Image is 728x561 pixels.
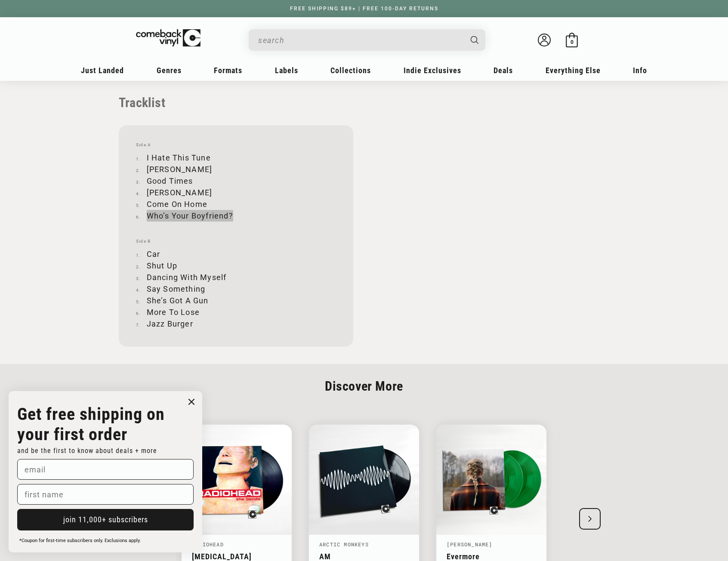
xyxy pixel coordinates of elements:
p: Tracklist [119,95,353,110]
span: Info [633,66,647,75]
a: Arctic Monkeys [319,541,369,548]
li: Jazz Burger [136,318,336,330]
a: Evermore [447,552,536,561]
button: join 11,000+ subscribers [17,509,194,530]
span: 0 [571,39,574,45]
li: Say Something [136,283,336,295]
span: Just Landed [81,66,124,75]
a: FREE SHIPPING $89+ | FREE 100-DAY RETURNS [281,6,447,12]
a: Radiohead [192,541,224,548]
li: Come On Home [136,198,336,210]
span: Side A [136,142,336,148]
li: Good Times [136,175,336,187]
span: Collections [330,66,371,75]
span: Side B [136,239,336,244]
li: Car [136,248,336,260]
a: [MEDICAL_DATA] [192,552,281,561]
li: I Hate This Tune [136,152,336,163]
strong: Get free shipping on your first order [17,404,165,444]
span: Deals [494,66,513,75]
span: Genres [157,66,182,75]
input: first name [17,484,194,505]
li: Shut Up [136,260,336,271]
li: [PERSON_NAME] [136,163,336,175]
button: Close dialog [185,395,198,408]
span: Formats [214,66,242,75]
span: Indie Exclusives [404,66,461,75]
span: and be the first to know about deals + more [17,447,157,455]
a: [PERSON_NAME] [447,541,493,548]
a: AM [319,552,409,561]
span: *Coupon for first-time subscribers only. Exclusions apply. [19,538,141,543]
li: [PERSON_NAME] [136,187,336,198]
li: Who’s Your Boyfriend? [136,210,336,222]
li: She’s Got A Gun [136,295,336,306]
li: Dancing With Myself [136,271,336,283]
input: email [17,459,194,480]
div: Next slide [579,508,601,530]
div: Search [249,29,485,51]
button: Search [463,29,487,51]
input: When autocomplete results are available use up and down arrows to review and enter to select [258,31,462,49]
span: Labels [275,66,298,75]
span: Everything Else [546,66,601,75]
li: More To Lose [136,306,336,318]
